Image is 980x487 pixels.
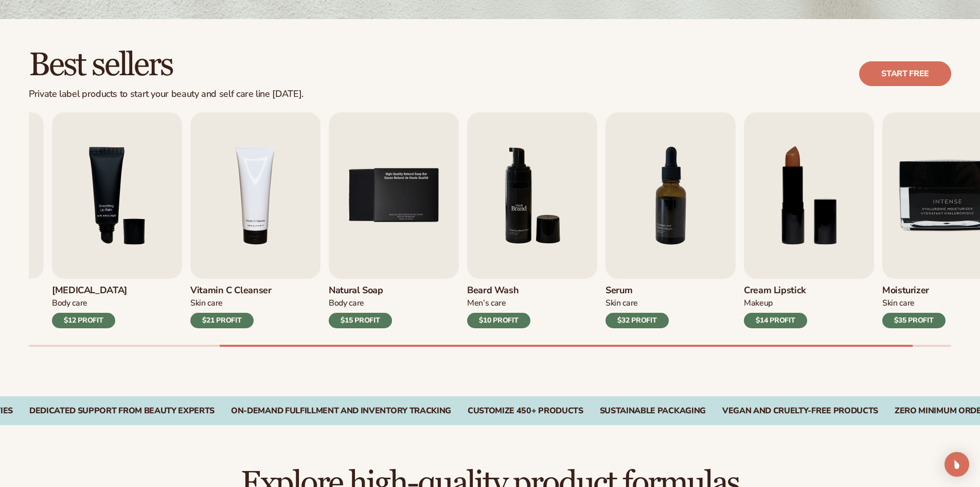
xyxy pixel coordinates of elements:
h3: [MEDICAL_DATA] [52,285,127,296]
div: Men’s Care [467,298,530,309]
div: CUSTOMIZE 450+ PRODUCTS [468,406,583,416]
div: $15 PROFIT [329,313,392,328]
a: 8 / 9 [744,112,874,328]
h3: Cream Lipstick [744,285,807,296]
div: Body Care [329,298,392,309]
div: $35 PROFIT [882,313,946,328]
div: SUSTAINABLE PACKAGING [600,406,706,416]
img: Shopify Image 7 [467,112,597,279]
div: On-Demand Fulfillment and Inventory Tracking [231,406,451,416]
div: $12 PROFIT [52,313,115,328]
a: Start free [859,61,951,86]
h3: Beard Wash [467,285,530,296]
div: Open Intercom Messenger [945,452,969,477]
h2: Best sellers [29,48,304,82]
h3: Natural Soap [329,285,392,296]
div: VEGAN AND CRUELTY-FREE PRODUCTS [722,406,878,416]
div: Dedicated Support From Beauty Experts [29,406,215,416]
div: Skin Care [605,298,669,309]
div: $32 PROFIT [605,313,669,328]
div: Body Care [52,298,127,309]
a: 3 / 9 [52,112,182,328]
a: 7 / 9 [605,112,736,328]
a: 4 / 9 [190,112,320,328]
div: $10 PROFIT [467,313,530,328]
h3: Moisturizer [882,285,946,296]
div: $21 PROFIT [190,313,254,328]
div: Makeup [744,298,807,309]
h3: Serum [605,285,669,296]
h3: Vitamin C Cleanser [190,285,272,296]
div: Skin Care [190,298,272,309]
div: Skin Care [882,298,946,309]
div: $14 PROFIT [744,313,807,328]
a: 6 / 9 [467,112,597,328]
div: Private label products to start your beauty and self care line [DATE]. [29,89,304,100]
a: 5 / 9 [329,112,459,328]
